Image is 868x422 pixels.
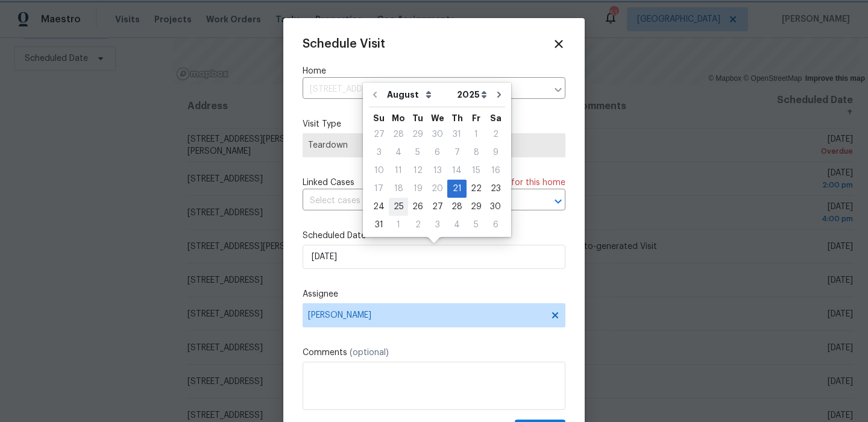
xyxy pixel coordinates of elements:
input: M/D/YYYY [303,245,565,269]
div: Mon Sep 01 2025 [389,216,408,234]
div: Sun Aug 10 2025 [369,162,389,180]
div: Sun Aug 31 2025 [369,216,389,234]
div: Tue Aug 12 2025 [408,162,427,180]
button: Go to previous month [366,83,384,107]
input: Enter in an address [303,80,547,99]
label: Assignee [303,288,565,300]
div: 1 [389,216,408,233]
div: Thu Aug 14 2025 [447,162,467,180]
div: Fri Aug 08 2025 [467,143,486,162]
input: Select cases [303,192,532,210]
div: 4 [389,144,408,161]
div: Mon Aug 25 2025 [389,198,408,216]
div: Sat Sep 06 2025 [486,216,505,234]
div: 27 [427,198,447,215]
abbr: Monday [392,114,405,122]
abbr: Tuesday [412,114,423,122]
div: 5 [467,216,486,233]
label: Visit Type [303,118,565,130]
div: Mon Aug 04 2025 [389,143,408,162]
abbr: Wednesday [431,114,444,122]
div: Sat Aug 23 2025 [486,180,505,198]
div: 10 [369,162,389,179]
div: 15 [467,162,486,179]
abbr: Saturday [490,114,502,122]
span: [PERSON_NAME] [308,310,544,320]
div: 11 [389,162,408,179]
div: 31 [369,216,389,233]
div: Wed Aug 13 2025 [427,162,447,180]
div: Fri Aug 22 2025 [467,180,486,198]
div: 19 [408,180,427,197]
div: 28 [389,126,408,143]
button: Go to next month [490,83,508,107]
div: 20 [427,180,447,197]
div: Wed Jul 30 2025 [427,125,447,143]
div: 6 [486,216,505,233]
div: Thu Aug 21 2025 [447,180,467,198]
div: Sun Aug 17 2025 [369,180,389,198]
div: Sun Aug 03 2025 [369,143,389,162]
label: Scheduled Date [303,230,565,242]
select: Year [454,86,490,104]
div: 29 [467,198,486,215]
div: 4 [447,216,467,233]
div: Thu Aug 28 2025 [447,198,467,216]
label: Comments [303,347,565,359]
div: Wed Aug 27 2025 [427,198,447,216]
div: Thu Sep 04 2025 [447,216,467,234]
div: Sat Aug 30 2025 [486,198,505,216]
div: 5 [408,144,427,161]
div: Thu Jul 31 2025 [447,125,467,143]
span: Linked Cases [303,177,354,189]
div: Fri Aug 15 2025 [467,162,486,180]
button: Open [550,193,567,210]
div: 12 [408,162,427,179]
div: 13 [427,162,447,179]
div: 14 [447,162,467,179]
div: Sat Aug 16 2025 [486,162,505,180]
div: Sat Aug 09 2025 [486,143,505,162]
div: 16 [486,162,505,179]
div: 9 [486,144,505,161]
div: Tue Aug 05 2025 [408,143,427,162]
div: 30 [486,198,505,215]
abbr: Friday [472,114,480,122]
div: 26 [408,198,427,215]
div: 21 [447,180,467,197]
div: Fri Aug 01 2025 [467,125,486,143]
abbr: Thursday [451,114,463,122]
div: 29 [408,126,427,143]
div: Mon Aug 11 2025 [389,162,408,180]
div: 28 [447,198,467,215]
div: 2 [486,126,505,143]
div: Wed Sep 03 2025 [427,216,447,234]
span: Teardown [308,139,560,151]
div: Mon Aug 18 2025 [389,180,408,198]
div: 1 [467,126,486,143]
div: 24 [369,198,389,215]
div: 22 [467,180,486,197]
div: 18 [389,180,408,197]
div: 23 [486,180,505,197]
div: Fri Sep 05 2025 [467,216,486,234]
div: Mon Jul 28 2025 [389,125,408,143]
div: Fri Aug 29 2025 [467,198,486,216]
div: 25 [389,198,408,215]
select: Month [384,86,454,104]
span: Schedule Visit [303,38,385,50]
div: 8 [467,144,486,161]
span: Close [552,37,565,51]
div: Tue Aug 19 2025 [408,180,427,198]
div: Wed Aug 06 2025 [427,143,447,162]
abbr: Sunday [373,114,385,122]
label: Home [303,65,565,77]
span: (optional) [350,348,389,357]
div: Tue Aug 26 2025 [408,198,427,216]
div: 30 [427,126,447,143]
div: 3 [369,144,389,161]
div: 27 [369,126,389,143]
div: 17 [369,180,389,197]
div: Sat Aug 02 2025 [486,125,505,143]
div: 6 [427,144,447,161]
